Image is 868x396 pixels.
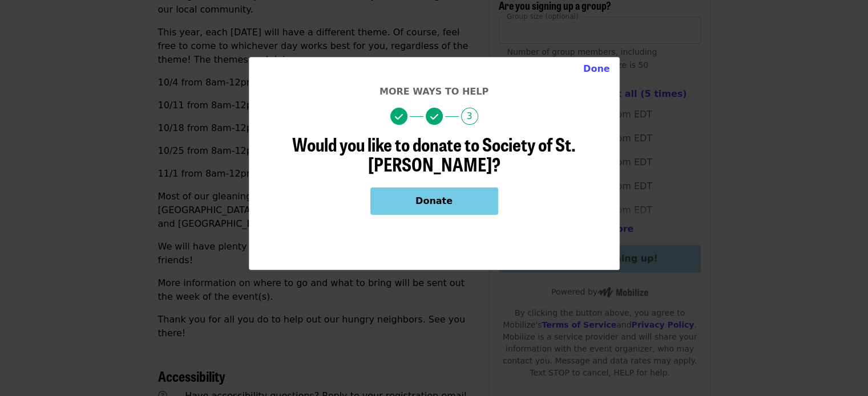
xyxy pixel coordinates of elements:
button: Close [574,58,619,80]
i: check icon [430,112,438,123]
span: Would you like to donate to Society of St. [PERSON_NAME]? [292,130,576,177]
span: More ways to help [380,86,488,97]
i: check icon [395,112,403,123]
span: 3 [461,108,478,125]
a: Donate [370,195,498,206]
span: Donate [415,195,453,206]
button: Donate [370,187,498,215]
